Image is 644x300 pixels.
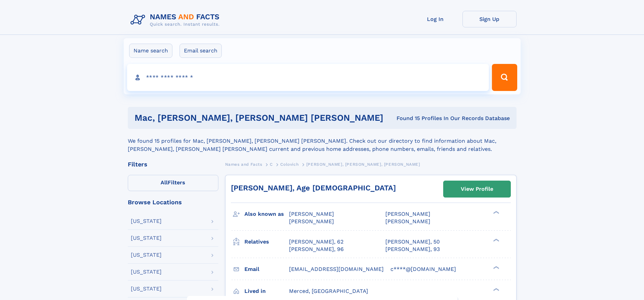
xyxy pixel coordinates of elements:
[270,162,273,167] span: C
[280,162,299,167] span: Colovich
[231,184,396,192] a: [PERSON_NAME], Age [DEMOGRAPHIC_DATA]
[289,211,334,217] span: [PERSON_NAME]
[492,64,517,91] button: Search Button
[408,11,462,27] a: Log In
[131,218,162,224] div: [US_STATE]
[492,210,500,215] div: ❯
[390,115,510,122] div: Found 15 Profiles In Our Records Database
[244,236,289,248] h3: Relatives
[180,44,222,58] label: Email search
[128,11,225,29] img: Logo Names and Facts
[131,252,162,258] div: [US_STATE]
[131,235,162,241] div: [US_STATE]
[128,129,517,153] div: We found 15 profiles for Mac, [PERSON_NAME], [PERSON_NAME] [PERSON_NAME]. Check out our directory...
[135,114,390,122] h1: Mac, [PERSON_NAME], [PERSON_NAME] [PERSON_NAME]
[129,44,172,58] label: Name search
[492,238,500,242] div: ❯
[225,160,262,168] a: Names and Facts
[385,238,440,246] a: [PERSON_NAME], 50
[244,285,289,297] h3: Lived in
[385,211,430,217] span: [PERSON_NAME]
[131,269,162,275] div: [US_STATE]
[289,218,334,225] span: [PERSON_NAME]
[461,181,493,197] div: View Profile
[289,238,343,246] a: [PERSON_NAME], 62
[131,286,162,292] div: [US_STATE]
[244,208,289,220] h3: Also known as
[128,199,218,205] div: Browse Locations
[128,175,218,191] label: Filters
[289,246,344,253] a: [PERSON_NAME], 96
[492,287,500,292] div: ❯
[289,266,384,272] span: [EMAIL_ADDRESS][DOMAIN_NAME]
[385,246,440,253] a: [PERSON_NAME], 93
[244,263,289,275] h3: Email
[462,11,517,27] a: Sign Up
[161,179,168,186] span: All
[270,160,273,168] a: C
[127,64,489,91] input: search input
[289,288,368,294] span: Merced, [GEOGRAPHIC_DATA]
[128,161,218,167] div: Filters
[385,218,430,225] span: [PERSON_NAME]
[444,181,510,197] a: View Profile
[306,162,420,167] span: [PERSON_NAME], [PERSON_NAME], [PERSON_NAME]
[280,160,299,168] a: Colovich
[492,265,500,270] div: ❯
